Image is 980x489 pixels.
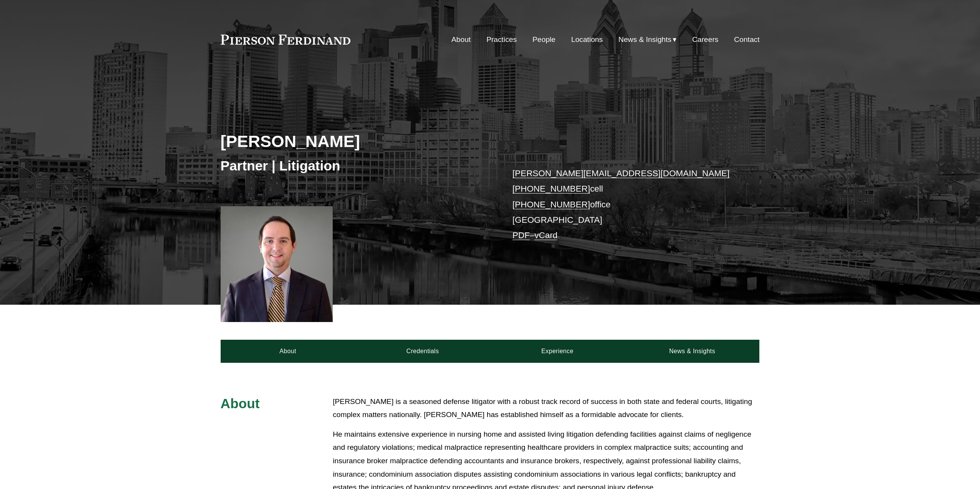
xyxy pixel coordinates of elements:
[513,184,590,194] a: [PHONE_NUMBER]
[571,32,603,47] a: Locations
[451,32,471,47] a: About
[355,340,490,363] a: Credentials
[486,32,517,47] a: Practices
[490,340,625,363] a: Experience
[734,32,759,47] a: Contact
[221,131,490,151] h2: [PERSON_NAME]
[625,340,759,363] a: News & Insights
[513,230,530,240] a: PDF
[513,166,737,244] p: cell office [GEOGRAPHIC_DATA] –
[618,32,677,47] a: folder dropdown
[221,157,490,174] h3: Partner | Litigation
[534,230,558,240] a: vCard
[513,200,590,209] a: [PHONE_NUMBER]
[513,169,730,178] a: [PERSON_NAME][EMAIL_ADDRESS][DOMAIN_NAME]
[221,396,260,411] span: About
[221,340,355,363] a: About
[692,32,718,47] a: Careers
[333,395,759,422] p: [PERSON_NAME] is a seasoned defense litigator with a robust track record of success in both state...
[533,32,556,47] a: People
[618,33,672,47] span: News & Insights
